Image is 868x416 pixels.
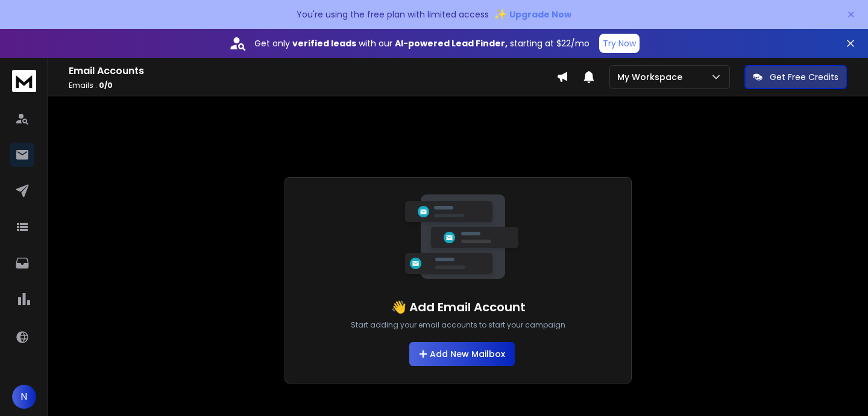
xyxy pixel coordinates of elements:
[744,65,847,89] button: Get Free Credits
[12,385,36,409] button: N
[603,37,636,49] p: Try Now
[99,80,113,90] span: 0 / 0
[395,37,508,49] strong: AI-powered Lead Finder,
[494,2,571,26] button: ✨Upgrade Now
[494,6,507,23] span: ✨
[509,8,571,20] span: Upgrade Now
[391,299,526,315] h1: 👋 Add Email Account
[770,71,838,83] p: Get Free Credits
[12,70,36,92] img: logo
[409,342,515,366] button: Add New Mailbox
[254,37,590,49] p: Get only with our starting at $22/mo
[599,34,640,53] button: Try Now
[292,37,356,49] strong: verified leads
[351,320,565,330] p: Start adding your email accounts to start your campaign
[69,64,556,78] h1: Email Accounts
[617,71,687,83] p: My Workspace
[297,8,489,20] p: You're using the free plan with limited access
[69,81,556,90] p: Emails :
